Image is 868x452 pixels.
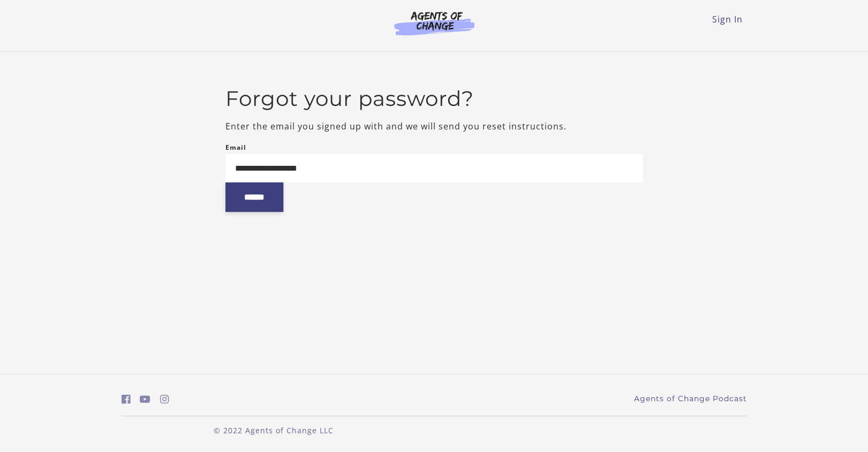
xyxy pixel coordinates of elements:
[140,394,150,404] i: https://www.youtube.com/c/AgentsofChangeTestPrepbyMeaganMitchell (Open in a new window)
[122,425,426,436] p: © 2022 Agents of Change LLC
[160,394,169,404] i: https://www.instagram.com/agentsofchangeprep/ (Open in a new window)
[383,11,486,35] img: Agents of Change Logo
[122,394,131,404] i: https://www.facebook.com/groups/aswbtestprep (Open in a new window)
[225,120,643,133] p: Enter the email you signed up with and we will send you reset instructions.
[225,86,643,111] h2: Forgot your password?
[712,13,743,25] a: Sign In
[160,392,169,407] a: https://www.instagram.com/agentsofchangeprep/ (Open in a new window)
[140,392,150,407] a: https://www.youtube.com/c/AgentsofChangeTestPrepbyMeaganMitchell (Open in a new window)
[225,141,246,154] label: Email
[634,393,747,404] a: Agents of Change Podcast
[122,392,131,407] a: https://www.facebook.com/groups/aswbtestprep (Open in a new window)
